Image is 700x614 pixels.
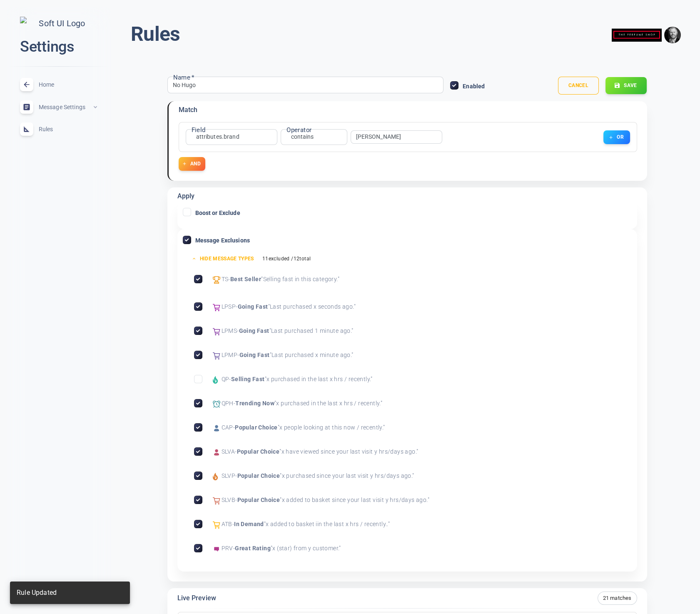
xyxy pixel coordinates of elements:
span: Message Exclusions [195,237,250,243]
span: CAP - [222,423,235,434]
span: " x people looking at this now / recently. " [278,423,385,434]
span: SLVB - [222,496,237,507]
span: Going Fast [239,351,270,362]
span: Trending Now [235,399,274,410]
span: SLVA - [222,447,237,458]
input: comma,separated,values [356,134,423,140]
span: TS - [222,275,230,286]
span: " x purchased in the last x hrs / recently. " [274,399,382,410]
span: Going Fast [238,302,268,313]
span: " x added to basket iin the last x hrs / recently.. " [264,520,390,531]
div: Rule Updated [17,584,57,602]
span: LPMP - [222,351,239,362]
h1: Rules [131,22,180,47]
img: theperfumeshop [612,22,662,48]
span: LPSP - [222,302,238,313]
span: expand_less [92,104,99,110]
button: Hide message types [187,253,259,265]
span: In Demand [234,520,264,531]
h2: Settings [20,37,97,57]
label: Name [173,73,194,82]
span: Best Seller [230,275,261,286]
span: ATB - [222,520,234,531]
span: " x purchased in the last x hrs / recently. " [265,375,373,386]
span: Popular Choice [237,447,280,458]
button: AND [179,157,205,171]
span: Selling Fast [231,375,265,386]
span: " x added to basket since your last visit y hrs/days ago. " [280,496,429,507]
span: " x purchased since your last visit y hrs/days ago. " [280,472,414,482]
img: Soft UI Logo [20,17,97,30]
label: Operator [286,125,311,135]
label: Field [192,125,205,135]
span: Going Fast [239,327,269,337]
span: 21 matches [598,594,637,602]
span: " x have viewed since your last visit y hrs/days ago. " [279,447,418,458]
span: Popular Choice [237,472,280,482]
span: " Selling fast in this category. " [261,275,339,286]
div: contains [286,133,319,141]
span: QPH - [222,399,236,410]
span: Boost or Exclude [195,210,240,216]
span: LPMS - [222,327,239,337]
a: Rules [7,118,111,140]
h6: Match [179,105,198,115]
h6: Apply [177,191,195,202]
button: Cancel [558,77,599,95]
span: Popular Choice [237,496,280,507]
img: e9922e3fc00dd5316fa4c56e6d75935f [664,27,681,43]
span: QP - [222,375,231,386]
div: attributes.brand [191,133,244,141]
span: SLVP - [222,472,237,482]
span: PRV - [222,544,235,555]
span: " Last purchased 1 minute ago. " [269,327,354,337]
button: OR [603,130,630,144]
button: Save [605,77,647,94]
span: " Last purchased x seconds ago. " [268,302,356,313]
h6: Live Preview [177,593,216,604]
span: " Last purchased x minute ago. " [270,351,354,362]
span: " x (star) from y customer. " [271,544,341,555]
span: Enabled [463,83,485,89]
span: Great Rating [235,544,271,555]
a: Home [7,73,111,96]
span: Popular Choice [235,423,278,434]
span: 11 excluded / 12 total [262,256,311,262]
